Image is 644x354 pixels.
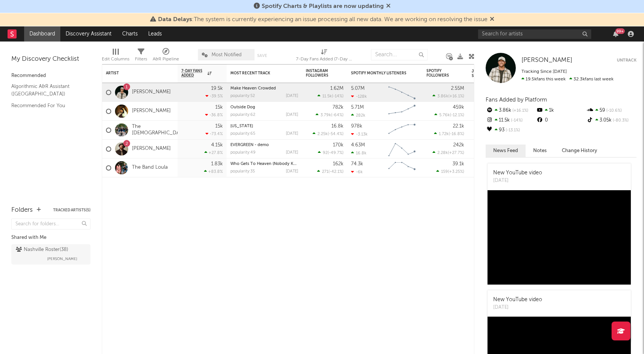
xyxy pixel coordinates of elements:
[493,169,542,177] div: New YouTube video
[333,94,342,99] span: -14 %
[286,113,298,117] div: [DATE]
[612,119,629,123] span: -80.3 %
[526,145,554,157] button: Notes
[472,163,502,172] div: 66.3
[204,169,223,174] div: +83.8 %
[351,105,364,110] div: 5.71M
[586,115,636,125] div: 3.05k
[230,151,256,155] div: popularity: 49
[230,86,298,91] div: Make Heaven Crowded
[211,86,223,91] div: 19.5k
[332,113,342,117] span: -64 %
[11,219,90,229] input: Search for folders...
[212,52,242,57] span: Most Notified
[306,69,332,78] div: Instagram Followers
[320,113,331,117] span: 3.79k
[486,106,536,115] div: 3.86k
[135,45,147,67] div: Filters
[132,165,168,171] a: The Band Loula
[434,112,464,117] div: ( )
[453,124,464,129] div: 22.1k
[215,105,223,110] div: 15k
[211,162,223,166] div: 1.83k
[351,71,408,75] div: Spotify Monthly Listeners
[230,94,255,98] div: popularity: 52
[205,112,223,117] div: -36.8 %
[536,115,586,125] div: 0
[331,124,343,129] div: 16.8k
[181,69,205,78] span: 7-Day Fans Added
[333,143,343,148] div: 170k
[521,77,566,82] span: 19.5k fans this week
[215,124,223,129] div: 15k
[16,245,68,254] div: Nashville Roster ( 38 )
[257,54,267,58] button: Save
[386,3,391,9] span: Dismiss
[439,132,449,136] span: 1.72k
[317,94,343,99] div: ( )
[504,128,520,132] span: -13.1 %
[230,71,287,75] div: Most Recent Track
[296,55,353,64] div: 7-Day Fans Added (7-Day Fans Added)
[205,94,223,99] div: -39.5 %
[286,94,298,98] div: [DATE]
[286,132,298,136] div: [DATE]
[449,151,463,155] span: +27.7 %
[472,145,502,154] div: 75.7
[11,82,83,98] a: Algorithmic A&R Assistant ([GEOGRAPHIC_DATA])
[437,151,448,155] span: 2.28k
[432,150,464,155] div: ( )
[296,45,353,67] div: 7-Day Fans Added (7-Day Fans Added)
[478,29,591,39] input: Search for artists
[230,169,255,174] div: popularity: 35
[385,159,419,177] svg: Chart title
[47,254,77,263] span: [PERSON_NAME]
[554,145,605,157] button: Change History
[230,113,255,117] div: popularity: 62
[11,233,90,242] div: Shared with Me
[486,145,526,157] button: News Feed
[351,86,365,91] div: 5.07M
[450,132,463,136] span: -16.8 %
[385,121,419,140] svg: Chart title
[106,71,163,75] div: Artist
[449,170,463,174] span: +3.25 %
[486,125,536,135] div: 93
[493,177,542,185] div: [DATE]
[452,162,464,166] div: 39.1k
[511,109,528,113] span: +16.1 %
[472,126,502,135] div: 91.8
[53,208,90,212] button: Tracked Artists(5)
[204,150,223,155] div: +27.8 %
[451,86,464,91] div: 2.55M
[615,28,625,34] div: 99 +
[132,108,171,114] a: [PERSON_NAME]
[153,45,179,67] div: A&R Pipeline
[472,107,502,116] div: 79.1
[230,86,276,91] a: Make Heaven Crowded
[490,17,494,23] span: Dismiss
[472,88,502,97] div: 42.9
[385,102,419,121] svg: Chart title
[351,162,363,166] div: 74.3k
[437,94,448,99] span: 3.86k
[132,124,187,137] a: The [DEMOGRAPHIC_DATA]
[262,3,384,9] span: Spotify Charts & Playlists are now updating
[153,55,179,64] div: A&R Pipeline
[230,124,253,128] a: [US_STATE]
[322,170,328,174] span: 271
[117,26,143,42] a: Charts
[102,45,129,67] div: Edit Columns
[230,105,255,109] a: Outside Dog
[385,140,419,159] svg: Chart title
[60,26,117,42] a: Discovery Assistant
[351,94,367,99] div: -128k
[371,49,428,60] input: Search...
[441,170,448,174] span: 159
[351,124,362,129] div: 978k
[24,26,60,42] a: Dashboard
[317,132,328,136] span: 2.25k
[230,124,298,128] div: Tennessee
[318,150,343,155] div: ( )
[286,169,298,174] div: [DATE]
